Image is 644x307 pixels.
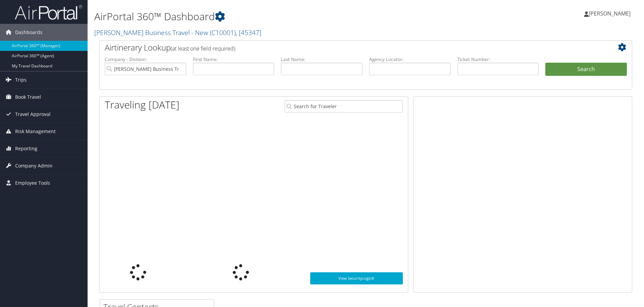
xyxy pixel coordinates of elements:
a: [PERSON_NAME] [584,3,637,24]
span: Trips [15,71,27,88]
span: Dashboards [15,24,42,41]
span: (at least one field required) [171,45,235,52]
span: Book Travel [15,89,41,105]
h1: AirPortal 360™ Dashboard [94,9,456,24]
a: [PERSON_NAME] Business Travel - New [94,28,261,37]
span: , [ 45347 ] [236,28,261,37]
h1: Traveling [DATE] [105,98,180,112]
label: Ticket Number: [457,56,539,63]
input: Search for Traveler [285,100,403,113]
span: Reporting [15,140,37,157]
label: Company - Division: [105,56,186,63]
label: Last Name: [281,56,362,63]
label: Agency Locator: [369,56,451,63]
img: airportal-logo.png [15,4,82,20]
span: Travel Approval [15,106,51,123]
span: Risk Management [15,123,56,140]
span: Company Admin [15,157,53,174]
label: First Name: [193,56,275,63]
button: Search [545,63,627,76]
h2: Airtinerary Lookup [105,42,582,53]
span: Employee Tools [15,175,50,191]
span: ( C10001 ) [210,28,236,37]
span: [PERSON_NAME] [589,10,631,17]
a: View SecurityLogic® [310,272,403,284]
